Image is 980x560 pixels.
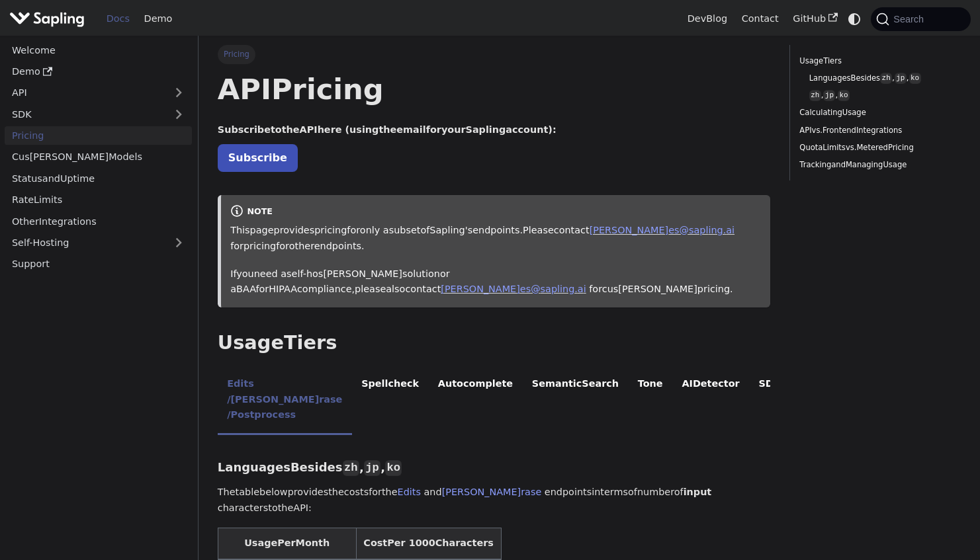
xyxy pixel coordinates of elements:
[809,73,832,83] bbb: Langu
[5,40,192,60] a: Welcome
[361,378,388,389] bbb: Spell
[697,284,715,294] bbb: pric
[12,151,30,162] bbb: Cus
[99,9,137,29] a: Docs
[793,13,807,24] bbb: Git
[809,89,952,102] a: zh,jp,ko
[582,378,601,389] bbb: Sea
[5,126,192,145] a: Pricing
[236,284,249,294] bbb: BA
[42,173,54,184] bbb: an
[799,108,866,117] span: ating ge
[230,268,449,295] span: f u ed a lf- [PERSON_NAME] tion r a A r AA iance, ase so act
[424,487,436,497] bbb: an
[402,268,422,279] bbb: solu
[5,255,192,274] a: Support
[306,268,323,279] bbb: hos
[682,378,689,389] bbb: A
[144,13,157,24] bbb: De
[137,9,179,29] a: Demo
[314,225,332,235] bbb: pric
[254,268,266,279] bbb: ne
[218,144,298,171] a: Subscribe
[441,284,586,294] a: [PERSON_NAME]es@sapling.ai
[284,331,316,354] bbb: Tie
[218,331,257,354] bbb: Usa
[218,124,557,135] span: ribe o e I re ( ng e il r ur ing unt):
[218,502,245,513] bbb: chara
[259,487,274,497] bbb: bel
[247,206,261,216] bbb: no
[349,124,365,135] bbb: usi
[12,173,28,184] bbb: Sta
[680,9,735,29] a: DevBlog
[12,194,62,206] span: te its
[442,487,542,497] a: [PERSON_NAME]rase
[369,487,378,497] bbb: fo
[758,376,780,423] span: K
[344,487,360,497] bbb: cos
[812,126,817,135] bbb: v
[355,284,369,294] bbb: ple
[706,13,715,24] bbb: Bl
[799,108,823,117] bbb: Calcul
[682,376,739,423] span: I ctor
[385,460,402,476] code: ko
[12,194,24,205] bbb: Ra
[218,487,230,497] bbb: Th
[688,13,727,24] span: v og
[799,106,956,119] a: CalculatingUsage
[360,225,372,235] bbb: on
[600,487,613,497] bbb: ter
[218,73,384,106] span: I ing
[230,241,364,251] span: r ing r er ints.
[809,90,821,101] code: zh
[12,237,24,248] bbb: Se
[799,143,815,152] bbb: Quo
[545,487,574,497] bbb: endpo
[742,13,779,24] span: act
[269,284,284,294] bbb: HIP
[12,259,36,269] bbb: Supp
[268,502,272,513] bbb: t
[107,13,120,24] bbb: Do
[441,124,454,135] bbb: yo
[328,487,338,497] bbb: th
[5,147,192,167] a: Cus[PERSON_NAME]Models
[799,56,842,65] span: ge rs
[799,160,907,169] span: king d ging ge
[888,143,902,152] bbb: Pric
[12,65,40,77] span: mo
[230,225,589,235] span: is ge ides ing r ly a set f ing's ints. ase act
[785,9,844,29] a: GitHub
[218,331,337,354] span: ge rs
[799,126,809,135] bbb: AP
[895,73,907,84] code: jp
[532,378,562,389] bbb: Sema
[274,225,295,235] bbb: prov
[628,487,634,497] bbb: o
[218,124,249,135] bbb: Subsc
[230,241,240,251] bbb: fo
[442,487,521,497] bbb: [PERSON_NAME]
[637,487,658,497] bbb: num
[12,151,142,163] span: [PERSON_NAME] els
[893,14,924,24] span: rch
[799,126,902,135] span: I s. tend ations
[250,225,262,235] bbb: pa
[441,284,586,294] span: es@ ing. i
[107,13,130,24] span: cs
[506,124,530,135] bbb: acco
[871,7,970,31] button: Search (Command+K)
[799,55,956,67] a: UsageTiers
[799,56,814,65] bbb: Usa
[586,284,733,294] span: r [PERSON_NAME] ing.
[421,487,442,497] span: d
[39,216,67,227] bbb: Integr
[297,284,326,294] bbb: compl
[287,268,297,279] bbb: se
[314,241,344,251] bbb: endpo
[466,124,489,135] bbb: Sapl
[396,124,419,135] bbb: ema
[851,73,867,83] bbb: Besi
